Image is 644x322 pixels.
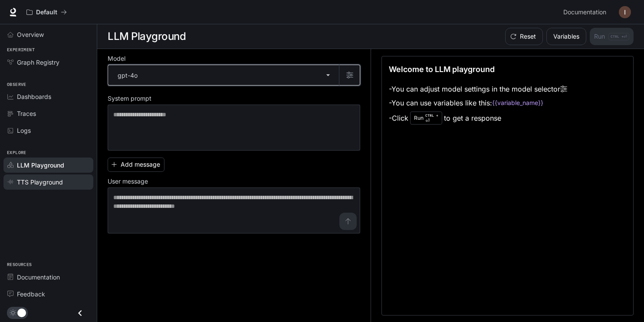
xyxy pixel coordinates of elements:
[3,174,93,190] a: TTS Playground
[389,96,567,110] li: - You can use variables like this:
[17,30,44,39] span: Overview
[425,113,438,123] p: ⏎
[3,55,93,70] a: Graph Registry
[108,95,151,102] p: System prompt
[70,304,90,322] button: Close drawer
[108,56,125,62] p: Model
[17,109,36,118] span: Traces
[3,286,93,302] a: Feedback
[3,158,93,173] a: LLM Playground
[23,3,71,21] button: All workspaces
[492,99,543,107] code: {{variable_name}}
[425,113,438,118] p: CTRL +
[3,269,93,285] a: Documentation
[118,71,138,80] p: gpt-4o
[108,28,186,45] h1: LLM Playground
[616,3,634,21] button: User avatar
[3,106,93,121] a: Traces
[108,65,339,85] div: gpt-4o
[17,177,63,187] span: TTS Playground
[563,7,606,18] span: Documentation
[560,3,613,21] a: Documentation
[505,28,543,45] button: Reset
[619,6,631,18] img: User avatar
[17,58,59,67] span: Graph Registry
[3,123,93,138] a: Logs
[546,28,586,45] button: Variables
[108,158,164,172] button: Add message
[410,112,442,125] div: Run
[17,126,31,135] span: Logs
[108,178,148,184] p: User message
[389,110,567,126] li: - Click to get a response
[17,273,60,282] span: Documentation
[389,63,495,75] p: Welcome to LLM playground
[17,308,26,317] span: Dark mode toggle
[3,89,93,104] a: Dashboards
[17,92,51,101] span: Dashboards
[3,27,93,42] a: Overview
[17,289,45,299] span: Feedback
[17,161,64,170] span: LLM Playground
[36,9,57,16] p: Default
[389,82,567,96] li: - You can adjust model settings in the model selector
